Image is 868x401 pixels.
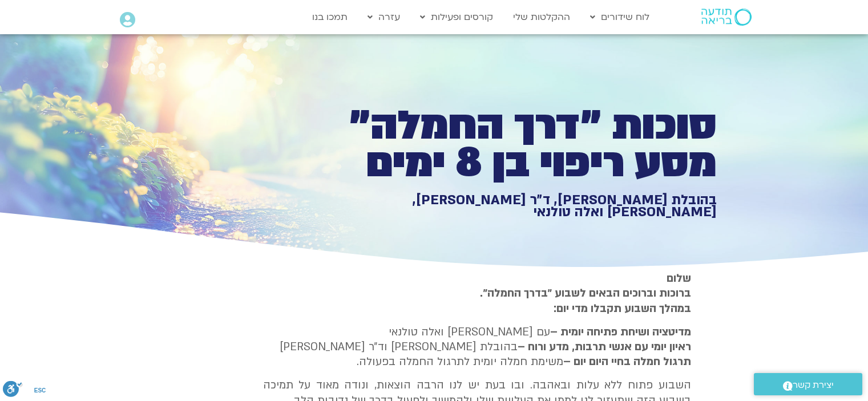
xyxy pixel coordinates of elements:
[480,286,691,315] strong: ברוכות וברוכים הבאים לשבוע ״בדרך החמלה״. במהלך השבוע תקבלו מדי יום:
[362,6,406,28] a: עזרה
[701,9,752,26] img: תודעה בריאה
[793,378,834,393] span: יצירת קשר
[306,6,353,28] a: תמכו בנו
[518,339,691,354] b: ראיון יומי עם אנשי תרבות, מדע ורוח –
[584,6,655,28] a: לוח שידורים
[667,271,691,286] strong: שלום
[754,373,862,395] a: יצירת קשר
[321,107,717,182] h1: סוכות ״דרך החמלה״ מסע ריפוי בן 8 ימים
[414,6,499,28] a: קורסים ופעילות
[550,325,691,339] strong: מדיטציה ושיחת פתיחה יומית –
[263,325,691,370] p: עם [PERSON_NAME] ואלה טולנאי בהובלת [PERSON_NAME] וד״ר [PERSON_NAME] משימת חמלה יומית לתרגול החמל...
[563,354,691,369] b: תרגול חמלה בחיי היום יום –
[507,6,576,28] a: ההקלטות שלי
[321,194,717,218] h1: בהובלת [PERSON_NAME], ד״ר [PERSON_NAME], [PERSON_NAME] ואלה טולנאי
